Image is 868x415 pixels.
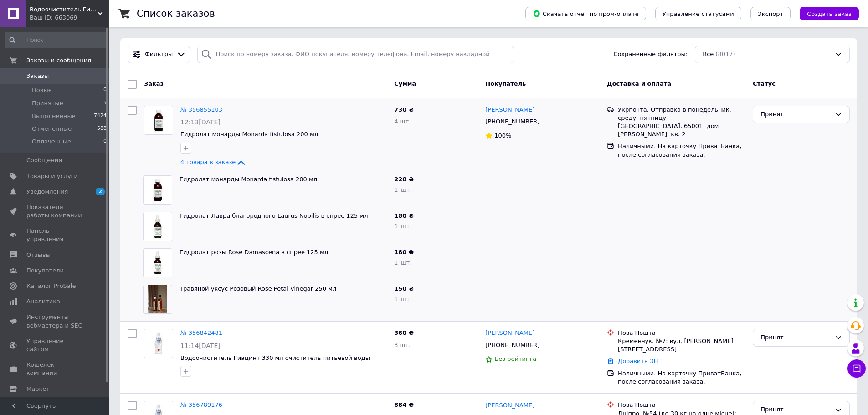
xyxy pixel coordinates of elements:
span: Сообщения [26,156,62,164]
span: 2 [96,188,105,195]
span: Заказы и сообщения [26,56,91,65]
div: Кременчук, №7: вул. [PERSON_NAME][STREET_ADDRESS] [618,337,745,354]
span: Фильтры [145,50,173,59]
span: Сумма [394,80,416,87]
span: 150 ₴ [394,285,414,292]
span: 3 шт. [394,342,411,348]
span: 4 шт. [394,118,411,125]
a: Создать заказ [791,10,859,17]
span: Оплаченные [32,138,71,146]
span: Уведомления [26,188,68,196]
input: Поиск [5,32,108,48]
img: Фото товару [144,249,172,277]
div: Ваш ID: 663069 [30,14,109,22]
span: Без рейтинга [494,355,536,362]
span: Принятые [32,99,63,108]
span: Управление статусами [663,10,734,17]
span: Создать заказ [807,10,852,17]
img: Фото товару [144,106,173,134]
a: Добавить ЭН [618,358,658,364]
span: (8017) [715,51,735,57]
div: Наличными. На карточку ПриватБанка, после согласования заказа. [618,142,745,159]
a: Водоочиститель Гиацинт 330 мл очиститель питьевой воды [180,354,370,361]
span: Доставка и оплата [607,80,671,87]
div: Нова Пошта [618,401,745,409]
span: 0 [103,86,107,94]
button: Управление статусами [655,7,741,20]
span: Заказ [144,80,164,87]
a: № 356789176 [180,401,222,408]
span: 360 ₴ [394,329,414,336]
a: Гидролат розы Rose Damascena в спрее 125 мл [180,249,328,256]
a: 4 товара в заказе [180,159,247,165]
button: Экспорт [750,7,791,20]
span: Кошелек компании [26,361,84,377]
button: Создать заказ [800,7,859,20]
div: Принят [760,333,831,343]
div: Наличными. На карточку ПриватБанка, после согласования заказа. [618,369,745,386]
a: № 356855103 [180,106,222,113]
span: Маркет [26,385,50,393]
span: 100% [494,132,511,139]
span: 7424 [94,112,107,120]
span: Отзывы [26,251,51,259]
div: Принят [760,110,831,119]
span: Инструменты вебмастера и SEO [26,313,84,329]
span: Заказы [26,72,49,80]
span: [PHONE_NUMBER] [485,118,539,125]
span: 5 [103,99,107,108]
span: 1 шт. [394,223,411,230]
span: Покупатели [26,266,64,275]
span: 730 ₴ [394,106,414,113]
a: Гидролат монарды Monarda fistulosa 200 мл [180,176,317,183]
div: Нова Пошта [618,329,745,337]
span: Все [703,50,714,59]
span: 220 ₴ [394,176,414,183]
div: Принят [760,405,831,415]
span: Отмененные [32,125,72,133]
span: Товары и услуги [26,172,78,180]
span: Каталог ProSale [26,282,76,290]
span: Сохраненные фильтры: [613,50,688,59]
span: 1 шт. [394,186,411,193]
button: Скачать отчет по пром-оплате [525,7,646,20]
span: 4 товара в заказе [180,159,236,166]
img: Фото товару [144,212,172,241]
img: Фото товару [144,176,172,204]
a: № 356842481 [180,329,222,336]
span: Покупатель [485,80,526,87]
span: 588 [97,125,107,133]
span: Статус [753,80,776,87]
span: 884 ₴ [394,401,414,408]
span: Экспорт [758,10,783,17]
a: Гидролат монарды Monarda fistulosa 200 мл [180,131,318,138]
div: Укрпочта. Отправка в понедельник, среду, пятницу [618,106,745,122]
img: Фото товару [148,285,167,313]
a: Фото товару [144,329,173,358]
span: 12:13[DATE] [180,118,221,126]
span: 180 ₴ [394,212,414,219]
img: Фото товару [144,329,173,358]
a: Фото товару [144,106,173,135]
span: Аналитика [26,297,60,306]
span: 11:14[DATE] [180,342,221,349]
span: Скачать отчет по пром-оплате [533,10,639,18]
span: Управление сайтом [26,337,84,354]
input: Поиск по номеру заказа, ФИО покупателя, номеру телефона, Email, номеру накладной [197,46,514,63]
a: [PERSON_NAME] [485,401,534,410]
span: Показатели работы компании [26,203,84,220]
span: 1 шт. [394,259,411,266]
a: [PERSON_NAME] [485,329,534,338]
button: Чат с покупателем [847,359,866,378]
span: Водоочиститель Гиацинт и Косметика Экоматрица [30,5,98,14]
span: 180 ₴ [394,249,414,256]
a: Травяной уксус Розовый Rose Petal Vinegar 250 мл [180,285,336,292]
span: 1 шт. [394,296,411,302]
span: Новые [32,86,52,94]
a: Гидролат Лавра благородного Laurus Nobilis в спрее 125 мл [180,212,368,219]
div: [GEOGRAPHIC_DATA], 65001, дом [PERSON_NAME], кв. 2 [618,122,745,138]
span: [PHONE_NUMBER] [485,342,539,348]
a: [PERSON_NAME] [485,106,534,114]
